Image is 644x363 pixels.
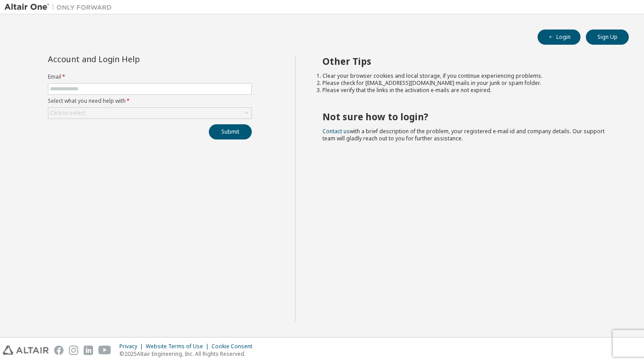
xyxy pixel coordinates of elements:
[4,3,116,12] img: Altair One
[119,343,146,350] div: Privacy
[69,346,78,355] img: instagram.svg
[586,30,629,45] button: Sign Up
[212,343,258,350] div: Cookie Consent
[54,346,64,355] img: facebook.svg
[48,55,211,63] div: Account and Login Help
[48,73,252,80] label: Email
[322,127,605,142] span: with a brief description of the problem, your registered e-mail id and company details. Our suppo...
[48,97,252,105] label: Select what you need help with
[322,72,613,80] li: Clear your browser cookies and local storage, if you continue experiencing problems.
[209,124,252,139] button: Submit
[322,127,350,135] a: Contact us
[84,346,93,355] img: linkedin.svg
[146,343,212,350] div: Website Terms of Use
[322,55,613,67] h2: Other Tips
[322,111,613,122] h2: Not sure how to login?
[50,110,85,117] div: Click to select
[3,346,49,355] img: altair_logo.svg
[119,350,258,358] p: © 2025 Altair Engineering, Inc. All Rights Reserved.
[48,108,251,118] div: Click to select
[98,346,111,355] img: youtube.svg
[322,87,613,94] li: Please verify that the links in the activation e-mails are not expired.
[322,80,613,87] li: Please check for [EMAIL_ADDRESS][DOMAIN_NAME] mails in your junk or spam folder.
[538,30,580,45] button: Login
